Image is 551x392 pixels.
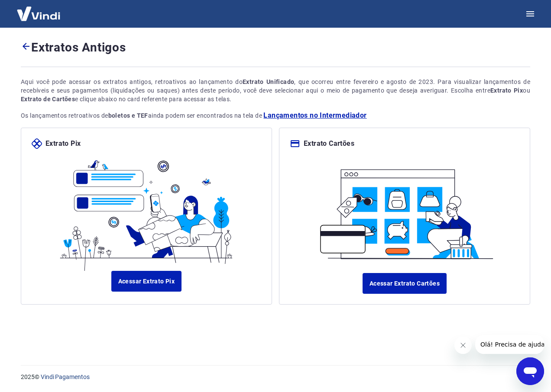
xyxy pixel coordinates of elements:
[363,273,447,294] a: Acessar Extrato Cartões
[490,87,523,94] strong: Extrato Pix
[21,96,75,103] strong: Extrato de Cartões
[21,373,530,382] p: 2025 ©
[108,112,148,119] strong: boletos e TEF
[263,110,366,121] a: Lançamentos no Intermediador
[516,357,544,385] iframe: Botão para abrir a janela de mensagens
[21,38,530,56] h4: Extratos Antigos
[21,110,530,121] p: Os lançamentos retroativos de ainda podem ser encontrados na tela de
[21,77,530,103] div: Aqui você pode acessar os extratos antigos, retroativos ao lançamento do , que ocorreu entre feve...
[243,78,294,85] strong: Extrato Unificado
[475,335,544,354] iframe: Mensagem da empresa
[5,6,73,13] span: Olá! Precisa de ajuda?
[55,149,238,271] img: ilustrapix.38d2ed8fdf785898d64e9b5bf3a9451d.svg
[10,0,67,27] img: Vindi
[304,138,354,149] p: Extrato Cartões
[45,138,81,149] p: Extrato Pix
[41,373,90,380] a: Vindi Pagamentos
[313,159,496,263] img: ilustracard.1447bf24807628a904eb562bb34ea6f9.svg
[454,337,472,354] iframe: Fechar mensagem
[111,271,182,292] a: Acessar Extrato Pix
